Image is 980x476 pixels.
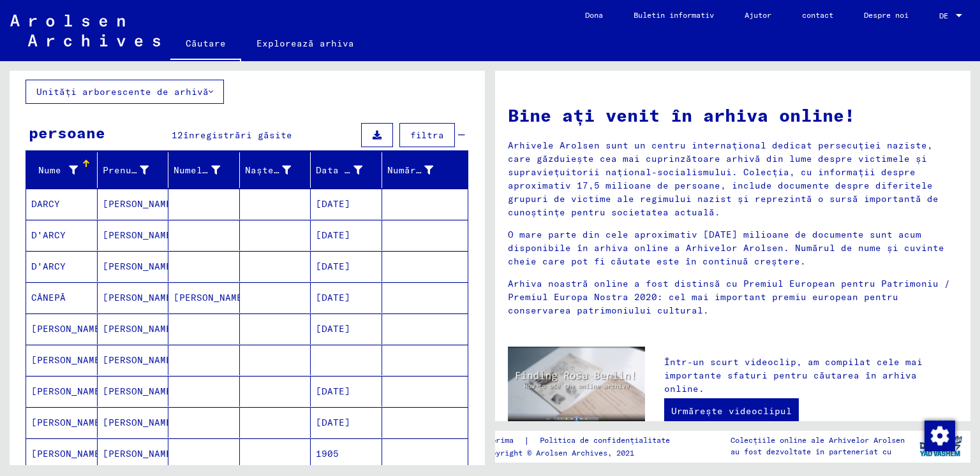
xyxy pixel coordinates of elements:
[316,323,350,335] font: [DATE]
[316,292,350,303] font: [DATE]
[530,434,685,447] a: Politica de confidențialitate
[31,417,106,428] font: [PERSON_NAME]
[31,386,106,397] font: [PERSON_NAME]
[31,323,106,335] font: [PERSON_NAME]
[731,447,891,456] font: au fost dezvoltate în parteneriat cu
[103,417,177,428] font: [PERSON_NAME]
[316,229,350,241] font: [DATE]
[174,160,239,180] div: Numele de naștere
[508,104,855,126] font: Bine ați venit în arhiva online!
[26,152,98,188] mat-header-cell: Nume
[399,123,455,147] button: filtra
[316,198,350,210] font: [DATE]
[103,164,143,176] font: Prenume
[731,435,905,445] font: Colecțiile online ale Arhivelor Arolsen
[241,28,369,59] a: Explorează arhiva
[186,38,226,49] font: Căutare
[31,198,60,210] font: DARCY
[103,354,177,366] font: [PERSON_NAME]
[664,398,799,424] a: Urmărește videoclipul
[10,15,160,47] img: Arolsen_neg.svg
[174,164,271,176] font: Numele de naștere
[316,261,350,272] font: [DATE]
[38,164,61,176] font: Nume
[410,129,444,141] font: filtra
[316,417,350,428] font: [DATE]
[170,28,241,61] a: Căutare
[31,354,106,366] font: [PERSON_NAME]
[864,10,909,20] font: Despre noi
[540,435,670,445] font: Politica de confidențialitate
[245,160,311,180] div: Naştere
[31,448,106,459] font: [PERSON_NAME]
[172,129,183,141] font: 12
[387,160,453,180] div: Numărul prizonierului
[508,347,645,421] img: video.jpg
[311,152,382,188] mat-header-cell: Data de naștere
[671,405,792,417] font: Urmărește videoclipul
[482,435,514,445] font: imprima
[387,164,508,176] font: Numărul prizonierului
[924,421,955,451] img: Schimbarea consimțământului
[29,123,105,142] font: persoane
[316,160,382,180] div: Data de naștere
[245,164,285,176] font: Naştere
[924,420,954,451] div: Schimbarea consimțământului
[174,292,248,303] font: [PERSON_NAME]
[585,10,603,20] font: Dona
[802,10,833,20] font: contact
[168,152,240,188] mat-header-cell: Numele de naștere
[26,80,224,104] button: Unități arborescente de arhivă
[256,38,354,49] font: Explorează arhiva
[508,229,944,267] font: O mare parte din cele aproximativ [DATE] milioane de documente sunt acum disponibile în arhiva on...
[103,261,177,272] font: [PERSON_NAME]
[316,386,350,397] font: [DATE]
[31,229,66,241] font: D'ARCY
[939,11,948,20] font: DE
[103,229,177,241] font: [PERSON_NAME]
[745,10,771,20] font: Ajutor
[103,198,177,210] font: [PERSON_NAME]
[240,152,311,188] mat-header-cell: Naştere
[103,386,177,397] font: [PERSON_NAME]
[103,160,168,180] div: Prenume
[103,448,177,459] font: [PERSON_NAME]
[36,86,209,97] font: Unități arborescente de arhivă
[508,278,950,316] font: Arhiva noastră online a fost distinsă cu Premiul European pentru Patrimoniu / Premiul Europa Nost...
[103,323,177,335] font: [PERSON_NAME]
[316,448,339,459] font: 1905
[508,140,939,218] font: Arhivele Arolsen sunt un centru internațional dedicat persecuției naziste, care găzduiește cea ma...
[31,292,66,303] font: CÂNEPĂ
[482,448,634,458] font: Copyright © Arolsen Archives, 2021
[524,435,530,446] font: |
[31,261,66,272] font: D'ARCY
[316,164,402,176] font: Data de naștere
[103,292,177,303] font: [PERSON_NAME]
[382,152,468,188] mat-header-cell: Numărul prizonierului
[98,152,169,188] mat-header-cell: Prenume
[664,356,923,394] font: Într-un scurt videoclip, am compilat cele mai importante sfaturi pentru căutarea în arhiva online.
[917,430,965,462] img: yv_logo.png
[482,434,524,447] a: imprima
[183,129,292,141] font: înregistrări găsite
[634,10,714,20] font: Buletin informativ
[31,160,97,180] div: Nume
